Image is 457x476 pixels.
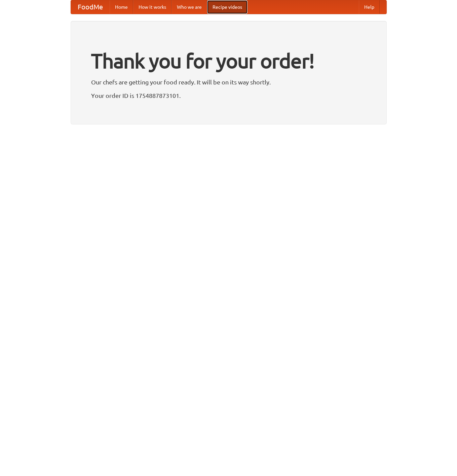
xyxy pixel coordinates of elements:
[172,0,207,14] a: Who we are
[133,0,172,14] a: How it works
[91,45,366,77] h1: Thank you for your order!
[110,0,133,14] a: Home
[71,0,110,14] a: FoodMe
[91,90,366,101] p: Your order ID is 1754887873101.
[91,77,366,87] p: Our chefs are getting your food ready. It will be on its way shortly.
[207,0,247,14] a: Recipe videos
[359,0,380,14] a: Help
